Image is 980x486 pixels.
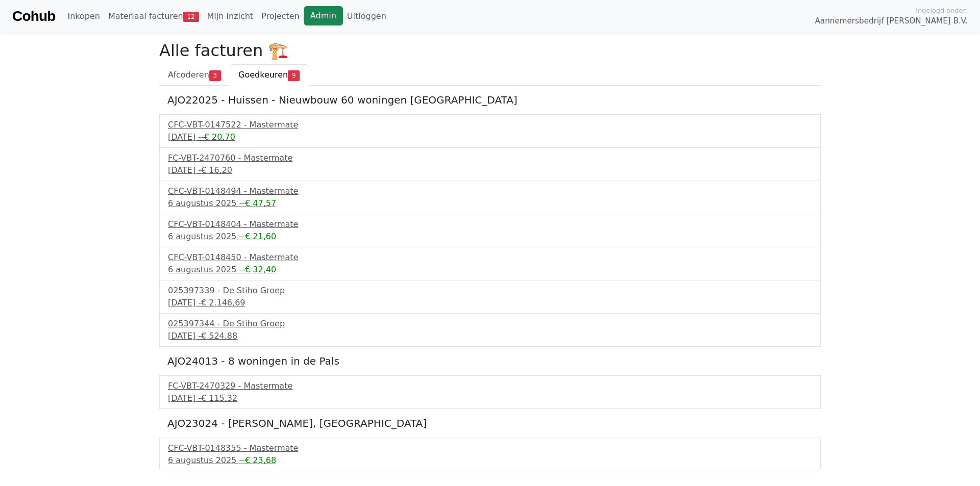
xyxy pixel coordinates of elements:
[168,442,812,467] a: CFC-VBT-0148355 - Mastermate6 augustus 2025 --€ 23,68
[168,297,812,309] div: [DATE] -
[104,6,203,27] a: Materiaal facturen12
[168,264,812,276] div: 6 augustus 2025 -
[304,6,343,25] a: Admin
[242,265,276,274] span: -€ 32,40
[242,198,276,208] span: -€ 47,57
[201,165,232,175] span: € 16,20
[343,6,390,27] a: Uitloggen
[168,119,812,131] div: CFC-VBT-0147522 - Mastermate
[12,4,55,29] a: Cohub
[168,152,812,164] div: FC-VBT-2470760 - Mastermate
[168,218,812,231] div: CFC-VBT-0148404 - Mastermate
[168,380,812,404] a: FC-VBT-2470329 - Mastermate[DATE] -€ 115,32
[238,70,288,80] span: Goedkeuren
[168,380,812,392] div: FC-VBT-2470329 - Mastermate
[168,70,209,80] span: Afcoderen
[167,355,813,367] h5: AJO24013 - 8 woningen in de Pals
[168,185,812,197] div: CFC-VBT-0148494 - Mastermate
[168,231,812,243] div: 6 augustus 2025 -
[183,12,199,22] span: 12
[168,392,812,404] div: [DATE] -
[230,64,308,86] a: Goedkeuren9
[242,232,276,241] span: -€ 21,60
[201,393,237,403] span: € 115,32
[242,455,276,465] span: -€ 23,68
[201,298,246,308] span: € 2.146,69
[167,94,813,106] h5: AJO22025 - Huissen - Nieuwbouw 60 woningen [GEOGRAPHIC_DATA]
[159,64,230,86] a: Afcoderen3
[168,185,812,210] a: CFC-VBT-0148494 - Mastermate6 augustus 2025 --€ 47,57
[63,6,104,27] a: Inkopen
[168,454,812,467] div: 6 augustus 2025 -
[168,152,812,176] a: FC-VBT-2470760 - Mastermate[DATE] -€ 16,20
[209,70,221,81] span: 3
[288,70,300,81] span: 9
[168,442,812,454] div: CFC-VBT-0148355 - Mastermate
[167,417,813,429] h5: AJO23024 - [PERSON_NAME], [GEOGRAPHIC_DATA]
[916,6,968,15] span: Ingelogd onder:
[168,197,812,210] div: 6 augustus 2025 -
[168,318,812,342] a: 025397344 - De Stiho Groep[DATE] -€ 524,88
[203,6,258,27] a: Mijn inzicht
[168,318,812,330] div: 025397344 - De Stiho Groep
[168,119,812,143] a: CFC-VBT-0147522 - Mastermate[DATE] --€ 20,70
[257,6,304,27] a: Projecten
[201,331,237,341] span: € 524,88
[815,15,968,27] span: Aannemersbedrijf [PERSON_NAME] B.V.
[168,330,812,342] div: [DATE] -
[168,251,812,276] a: CFC-VBT-0148450 - Mastermate6 augustus 2025 --€ 32,40
[168,131,812,143] div: [DATE] -
[168,218,812,243] a: CFC-VBT-0148404 - Mastermate6 augustus 2025 --€ 21,60
[159,41,821,60] h2: Alle facturen 🏗️
[168,164,812,176] div: [DATE] -
[168,285,812,309] a: 025397339 - De Stiho Groep[DATE] -€ 2.146,69
[168,285,812,297] div: 025397339 - De Stiho Groep
[201,132,235,142] span: -€ 20,70
[168,251,812,264] div: CFC-VBT-0148450 - Mastermate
